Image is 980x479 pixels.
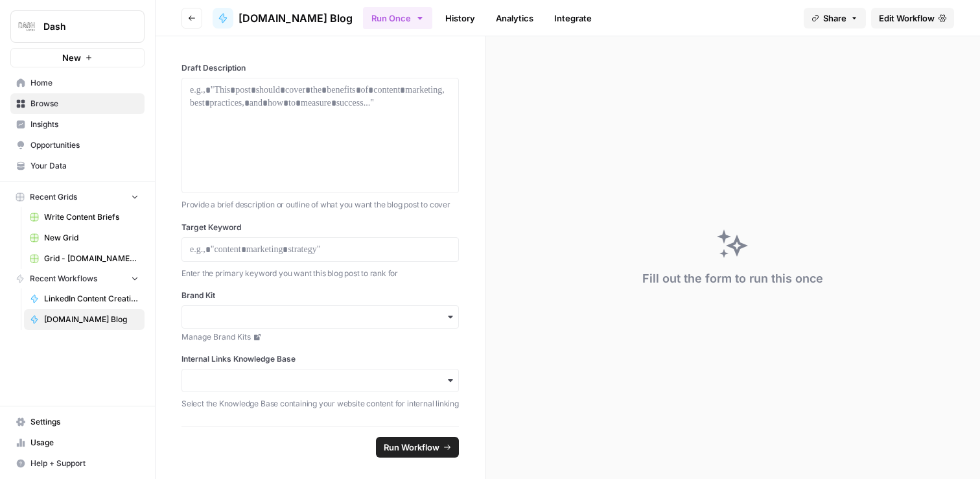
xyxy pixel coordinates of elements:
[10,269,145,288] button: Recent Workflows
[879,12,935,25] span: Edit Workflow
[384,441,439,454] span: Run Workflow
[44,232,139,244] span: New Grid
[30,191,77,203] span: Recent Grids
[437,8,483,29] a: History
[44,253,139,264] span: Grid - [DOMAIN_NAME] Blog
[24,228,145,248] a: New Grid
[181,290,459,301] label: Brand Kit
[10,432,145,453] a: Usage
[10,453,145,474] button: Help + Support
[239,10,353,26] span: [DOMAIN_NAME] Blog
[181,353,459,365] label: Internal Links Knowledge Base
[181,198,459,211] p: Provide a brief description or outline of what you want the blog post to cover
[181,331,459,343] a: Manage Brand Kits
[30,77,139,89] span: Home
[181,222,459,233] label: Target Keyword
[44,293,139,305] span: LinkedIn Content Creation
[181,62,459,74] label: Draft Description
[30,458,139,469] span: Help + Support
[24,248,145,269] a: Grid - [DOMAIN_NAME] Blog
[10,73,145,93] a: Home
[30,273,97,285] span: Recent Workflows
[10,187,145,207] button: Recent Grids
[10,10,145,43] button: Workspace: Dash
[871,8,954,29] a: Edit Workflow
[62,51,81,64] span: New
[30,416,139,428] span: Settings
[10,114,145,135] a: Insights
[24,309,145,330] a: [DOMAIN_NAME] Blog
[30,119,139,130] span: Insights
[24,207,145,228] a: Write Content Briefs
[10,156,145,176] a: Your Data
[363,7,432,29] button: Run Once
[488,8,541,29] a: Analytics
[823,12,846,25] span: Share
[30,98,139,110] span: Browse
[804,8,866,29] button: Share
[30,437,139,449] span: Usage
[181,267,459,280] p: Enter the primary keyword you want this blog post to rank for
[30,139,139,151] span: Opportunities
[546,8,600,29] a: Integrate
[10,135,145,156] a: Opportunities
[10,93,145,114] a: Browse
[10,48,145,67] button: New
[213,8,353,29] a: [DOMAIN_NAME] Blog
[43,20,122,33] span: Dash
[376,437,459,458] button: Run Workflow
[15,15,38,38] img: Dash Logo
[642,270,823,288] div: Fill out the form to run this once
[24,288,145,309] a: LinkedIn Content Creation
[181,397,459,410] p: Select the Knowledge Base containing your website content for internal linking
[44,211,139,223] span: Write Content Briefs
[30,160,139,172] span: Your Data
[10,412,145,432] a: Settings
[44,314,139,325] span: [DOMAIN_NAME] Blog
